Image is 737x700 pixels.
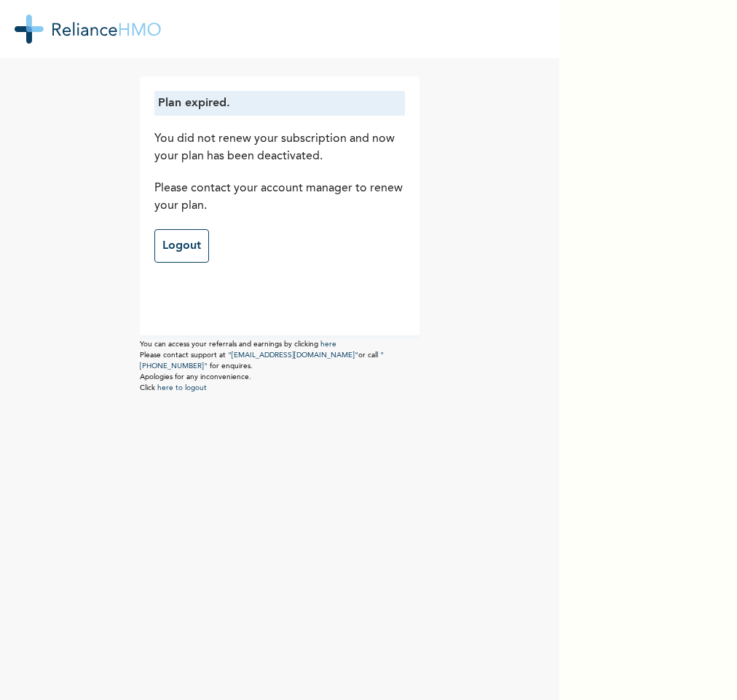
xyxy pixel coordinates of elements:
[154,180,405,215] p: Please contact your account manager to renew your plan.
[320,341,336,348] a: here
[140,339,419,350] p: You can access your referrals and earnings by clicking
[154,229,209,263] a: Logout
[157,384,207,391] a: here to logout
[154,130,405,165] p: You did not renew your subscription and now your plan has been deactivated.
[140,350,419,383] p: Please contact support at or call for enquires. Apologies for any inconvenience.
[15,15,161,44] img: RelianceHMO
[228,351,358,359] a: "[EMAIL_ADDRESS][DOMAIN_NAME]"
[140,383,419,394] p: Click
[158,95,401,112] p: Plan expired.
